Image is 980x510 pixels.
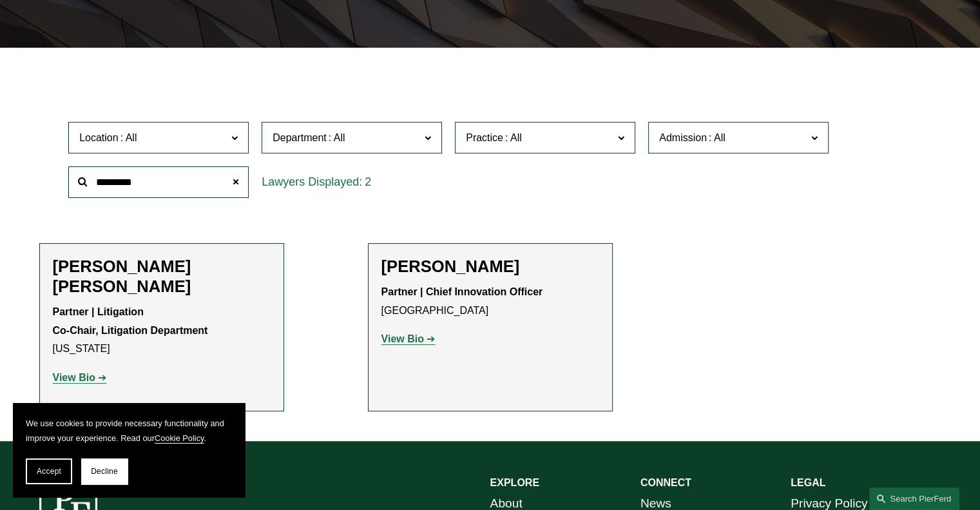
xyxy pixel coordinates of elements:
[869,487,959,510] a: Search this site
[791,477,825,488] strong: LEGAL
[381,333,436,344] a: View Bio
[53,303,271,358] p: [US_STATE]
[53,257,271,297] h2: [PERSON_NAME] [PERSON_NAME]
[273,132,327,143] span: Department
[659,132,707,143] span: Admission
[466,132,503,143] span: Practice
[155,433,204,443] a: Cookie Policy
[365,175,371,188] span: 2
[37,467,61,476] span: Accept
[13,403,245,497] section: Cookie banner
[53,372,107,383] a: View Bio
[81,458,128,484] button: Decline
[381,283,599,320] p: [GEOGRAPHIC_DATA]
[381,257,599,277] h2: [PERSON_NAME]
[26,416,232,446] p: We use cookies to provide necessary functionality and improve your experience. Read our .
[640,477,691,488] strong: CONNECT
[26,458,72,484] button: Accept
[79,132,119,143] span: Location
[53,306,208,336] strong: Partner | Litigation Co-Chair, Litigation Department
[53,372,95,383] strong: View Bio
[91,467,118,476] span: Decline
[381,333,424,344] strong: View Bio
[381,286,543,297] strong: Partner | Chief Innovation Officer
[490,477,539,488] strong: EXPLORE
